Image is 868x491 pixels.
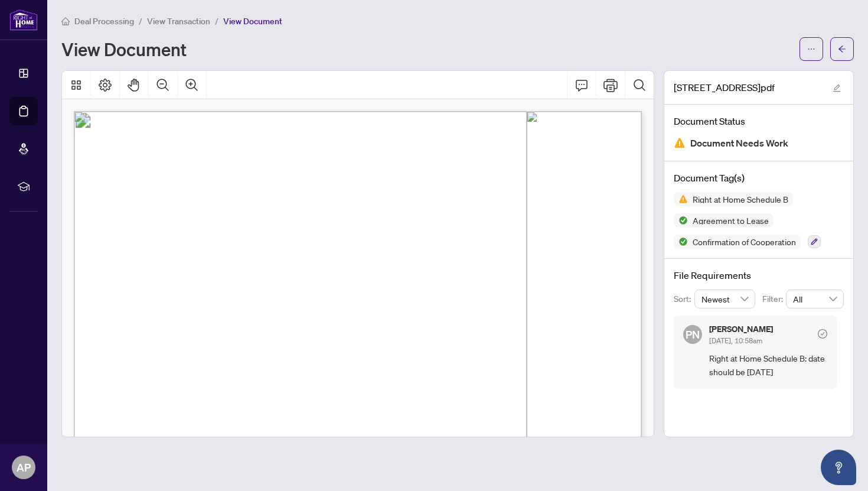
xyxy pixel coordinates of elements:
[674,114,844,128] h4: Document Status
[223,16,282,27] span: View Document
[674,192,688,206] img: Status Icon
[821,450,856,485] button: Open asap
[147,16,210,27] span: View Transaction
[674,137,686,149] img: Document Status
[701,290,749,308] span: Newest
[818,329,827,339] span: check-circle
[139,14,142,28] li: /
[674,213,688,227] img: Status Icon
[793,290,837,308] span: All
[674,171,844,185] h4: Document Tag(s)
[674,268,844,282] h4: File Requirements
[674,80,775,95] span: [STREET_ADDRESS]pdf
[690,135,788,151] span: Document Needs Work
[74,16,134,27] span: Deal Processing
[674,292,694,305] p: Sort:
[688,238,801,246] span: Confirmation of Cooperation
[688,216,774,225] span: Agreement to Lease
[61,40,187,58] h1: View Document
[709,352,827,379] span: Right at Home Schedule B: date should be [DATE]
[807,45,815,53] span: ellipsis
[688,195,793,203] span: Right at Home Schedule B
[686,326,700,343] span: PN
[17,459,31,476] span: AP
[838,45,846,53] span: arrow-left
[709,336,762,345] span: [DATE], 10:58am
[762,292,786,305] p: Filter:
[61,17,70,25] span: home
[674,235,688,249] img: Status Icon
[9,9,38,31] img: logo
[215,14,218,28] li: /
[833,84,841,92] span: edit
[709,325,773,333] h5: [PERSON_NAME]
